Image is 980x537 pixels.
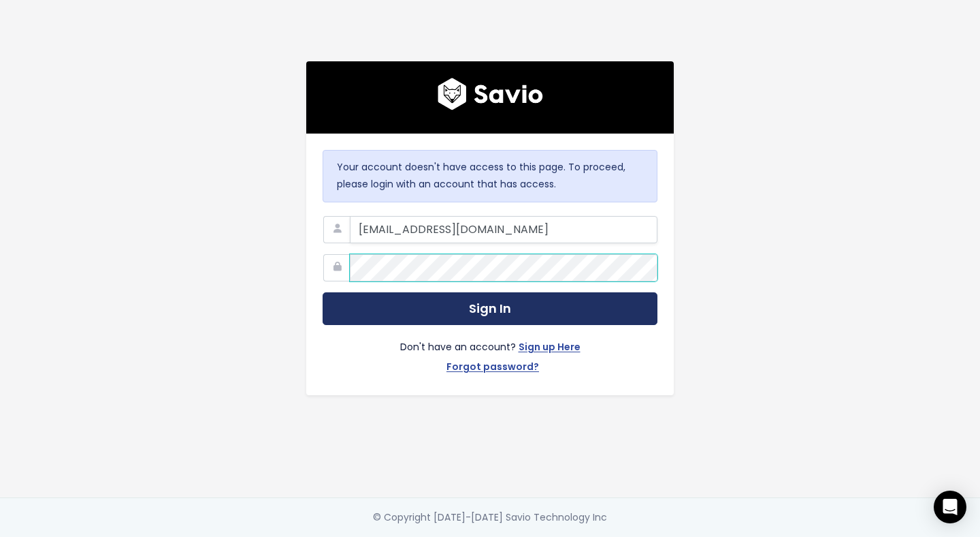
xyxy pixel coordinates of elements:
p: Your account doesn't have access to this page. To proceed, please login with an account that has ... [337,159,643,193]
div: Open Intercom Messenger [934,491,966,523]
a: Forgot password? [446,358,539,378]
img: logo600x187.a314fd40982d.png [438,78,543,110]
div: © Copyright [DATE]-[DATE] Savio Technology Inc [373,509,607,526]
div: Don't have an account? [323,325,657,378]
button: Sign In [323,292,657,326]
a: Sign up Here [519,339,581,358]
input: Your Work Email Address [350,216,657,243]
